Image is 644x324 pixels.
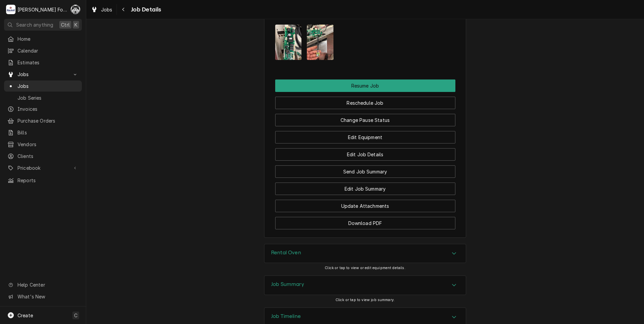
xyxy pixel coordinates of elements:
[18,83,78,90] span: Jobs
[4,127,82,138] a: Bills
[18,6,67,13] div: [PERSON_NAME] Food Equipment Service
[275,79,455,92] button: Resume Job
[18,47,78,54] span: Calendar
[4,279,82,290] a: Go to Help Center
[325,266,406,270] span: Click or tap to view or edit equipment details.
[4,80,82,92] a: Jobs
[264,244,466,263] div: Accordion Header
[18,59,78,66] span: Estimates
[18,35,78,42] span: Home
[4,162,82,173] a: Go to Pricebook
[6,5,15,14] div: Marshall Food Equipment Service's Avatar
[275,114,455,126] button: Change Pause Status
[61,21,70,28] span: Ctrl
[275,148,455,161] button: Edit Job Details
[335,298,395,302] span: Click or tap to view job summary.
[275,92,455,109] div: Button Group Row
[16,21,53,28] span: Search anything
[88,4,115,15] a: Jobs
[18,293,78,300] span: What's New
[4,175,82,186] a: Reports
[71,5,80,14] div: C(
[275,143,455,161] div: Button Group Row
[4,291,82,302] a: Go to What's New
[4,115,82,126] a: Purchase Orders
[275,212,455,229] div: Button Group Row
[275,131,455,143] button: Edit Equipment
[307,25,333,60] img: 3VprHKS9Tyyw21dLOCMg
[129,5,161,14] span: Job Details
[275,109,455,126] div: Button Group Row
[275,25,302,60] img: oTqz8FhVT1CZ0fFE84Wx
[275,79,455,229] div: Button Group
[18,313,33,318] span: Create
[275,19,455,65] span: Attachments
[74,21,77,28] span: K
[18,164,68,171] span: Pricebook
[275,195,455,212] div: Button Group Row
[264,244,466,263] button: Accordion Details Expand Trigger
[275,183,455,195] button: Edit Job Summary
[118,4,129,15] button: Navigate back
[4,19,82,31] button: Search anythingCtrlK
[18,281,78,288] span: Help Center
[74,312,77,319] span: C
[18,71,68,78] span: Jobs
[4,151,82,162] a: Clients
[271,250,301,256] h3: Rental Oven
[4,57,82,68] a: Estimates
[4,33,82,44] a: Home
[275,13,455,65] div: Attachments
[71,5,80,14] div: Chris Murphy (103)'s Avatar
[18,117,78,124] span: Purchase Orders
[18,129,78,136] span: Bills
[18,177,78,184] span: Reports
[18,94,78,101] span: Job Series
[18,141,78,148] span: Vendors
[271,313,301,320] h3: Job Timeline
[275,97,455,109] button: Reschedule Job
[275,161,455,178] div: Button Group Row
[4,69,82,80] a: Go to Jobs
[271,281,304,288] h3: Job Summary
[4,45,82,56] a: Calendar
[264,276,466,295] button: Accordion Details Expand Trigger
[264,276,466,295] div: Job Summary
[275,217,455,229] button: Download PDF
[264,276,466,295] div: Accordion Header
[4,92,82,103] a: Job Series
[101,6,112,13] span: Jobs
[4,139,82,150] a: Vendors
[18,153,78,160] span: Clients
[275,126,455,143] div: Button Group Row
[275,79,455,92] div: Button Group Row
[275,200,455,212] button: Update Attachments
[18,105,78,112] span: Invoices
[6,5,15,14] div: M
[4,103,82,115] a: Invoices
[275,165,455,178] button: Send Job Summary
[264,244,466,263] div: Rental Oven
[275,178,455,195] div: Button Group Row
